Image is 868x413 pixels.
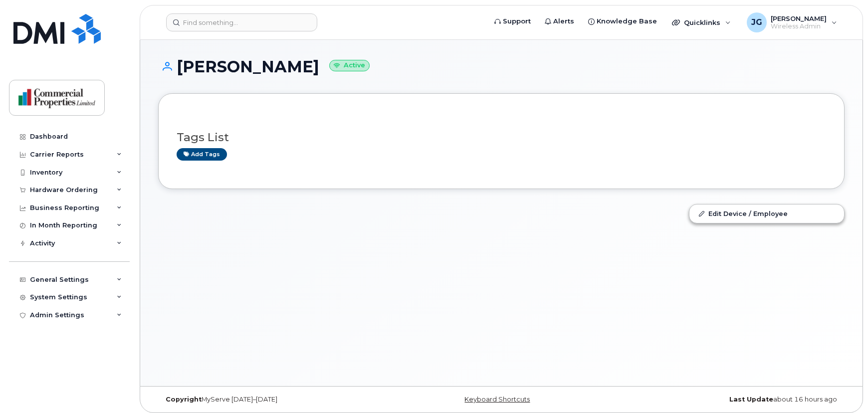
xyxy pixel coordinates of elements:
strong: Copyright [166,396,202,403]
small: Active [329,60,370,71]
a: Edit Device / Employee [689,205,844,222]
h3: Tags List [177,131,826,144]
div: MyServe [DATE]–[DATE] [158,396,387,404]
a: Keyboard Shortcuts [464,396,530,403]
h1: [PERSON_NAME] [158,58,845,75]
strong: Last Update [729,396,773,403]
div: about 16 hours ago [616,396,845,404]
a: Add tags [177,148,227,161]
